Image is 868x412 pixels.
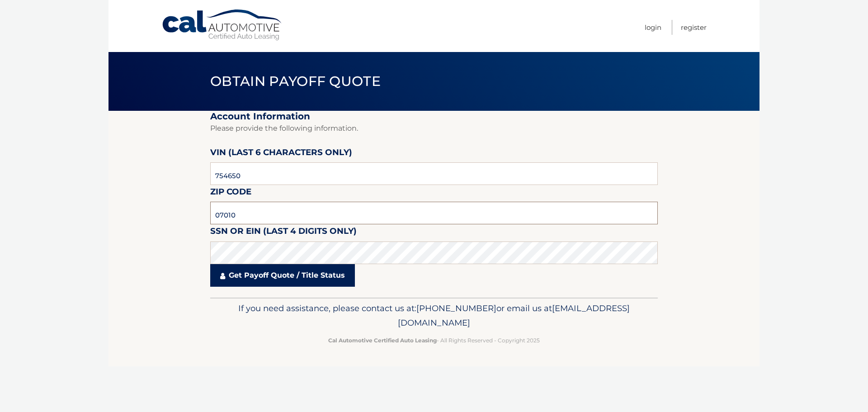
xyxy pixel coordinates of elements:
[210,73,381,90] span: Obtain Payoff Quote
[645,20,661,35] a: Login
[210,122,658,135] p: Please provide the following information.
[681,20,707,35] a: Register
[216,301,652,330] p: If you need assistance, please contact us at: or email us at
[328,337,437,344] strong: Cal Automotive Certified Auto Leasing
[210,264,355,287] a: Get Payoff Quote / Title Status
[210,111,658,122] h2: Account Information
[210,146,352,162] label: VIN (last 6 characters only)
[416,303,496,313] span: [PHONE_NUMBER]
[161,9,283,41] a: Cal Automotive
[210,185,251,202] label: Zip Code
[210,224,357,241] label: SSN or EIN (last 4 digits only)
[216,336,652,345] p: - All Rights Reserved - Copyright 2025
